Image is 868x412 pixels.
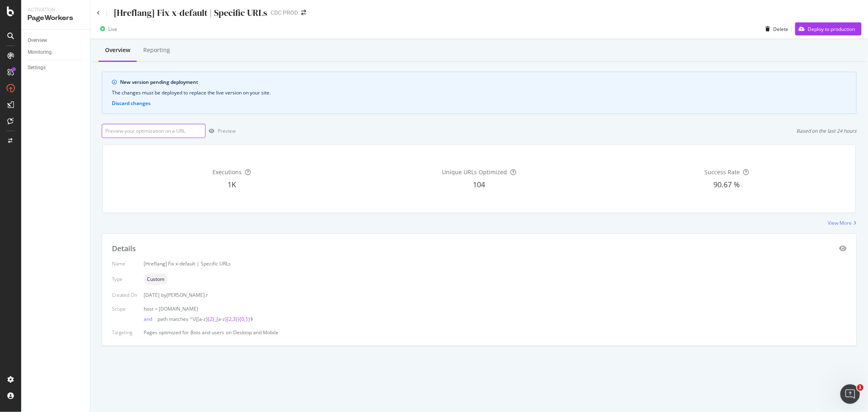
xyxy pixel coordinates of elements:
div: Overview [28,36,47,45]
button: Preview [206,125,236,138]
iframe: Intercom live chat [840,384,860,404]
div: Deploy to production [808,26,855,33]
span: ) [238,316,239,322]
div: Bots and users [190,329,224,336]
div: Preview [218,127,236,134]
div: Scope [112,305,137,312]
div: Desktop and Mobile [233,329,278,336]
div: Created On [112,291,137,298]
button: Delete [762,22,788,35]
span: host = [DOMAIN_NAME] [144,305,198,312]
div: eye [839,245,846,252]
span: {2,3} [227,316,238,322]
a: Overview [28,36,84,45]
div: Live [108,26,117,33]
div: PageWorkers [28,13,83,23]
a: Click to go back [97,11,100,15]
span: Executions [212,168,242,176]
div: Targeting [112,329,137,336]
button: Deploy to production [795,22,861,35]
span: _[a-z] [214,316,227,322]
span: 104 [473,180,485,189]
div: Delete [773,26,788,33]
input: Preview your optimization on a URL [102,124,206,138]
span: 90.67 % [713,180,740,189]
a: View More [828,219,857,226]
span: 1K [227,180,236,189]
div: Reporting [143,46,170,54]
div: [Hreflang] Fix x-default | Specific URLs [144,260,846,267]
span: path matches ^\/([a-z] [157,316,208,322]
div: neutral label [144,274,168,285]
button: Discard changes [112,100,151,107]
div: info banner [102,72,857,114]
div: [DATE] [144,291,846,298]
div: Settings [28,64,46,72]
span: Unique URLs Optimized [442,168,507,176]
span: $ [250,316,253,322]
div: arrow-right-arrow-left [301,10,306,15]
div: by [PERSON_NAME].r [161,291,208,298]
div: Based on the last 24 hours [796,127,857,134]
span: {0,1} [239,316,250,322]
a: Settings [28,64,84,72]
a: Monitoring [28,48,84,57]
div: Monitoring [28,48,52,57]
div: Overview [105,46,130,54]
span: Custom [147,277,164,282]
div: CDC PROD [271,9,298,17]
div: Details [112,243,136,254]
span: 1 [857,384,864,391]
div: and [144,316,157,322]
div: Activation [28,7,83,13]
div: View More [828,219,852,226]
span: Success Rate [704,168,740,176]
div: [Hreflang] Fix x-default | Specific URLs [114,7,267,19]
div: New version pending deployment [120,79,846,86]
div: Type [112,276,137,283]
div: The changes must be deployed to replace the live version on your site. [112,89,846,96]
span: {2} [208,316,214,322]
div: Name [112,260,137,267]
div: Pages optimized for on [144,329,846,336]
